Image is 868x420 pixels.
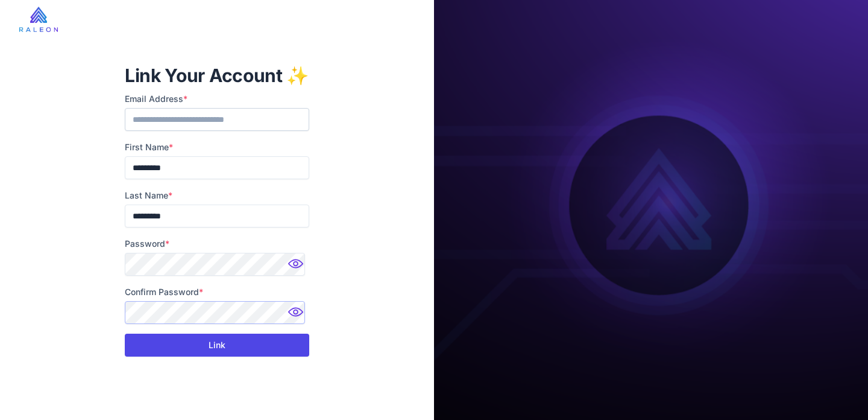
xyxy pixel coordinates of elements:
[125,237,309,250] label: Password
[125,92,309,106] label: Email Address
[125,63,309,87] h1: Link Your Account ✨
[125,141,309,154] label: First Name
[285,304,309,328] img: Password hidden
[19,7,58,32] img: raleon-logo-whitebg.9aac0268.jpg
[125,285,309,299] label: Confirm Password
[285,255,309,279] img: Password hidden
[125,189,309,202] label: Last Name
[125,334,309,357] button: Link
